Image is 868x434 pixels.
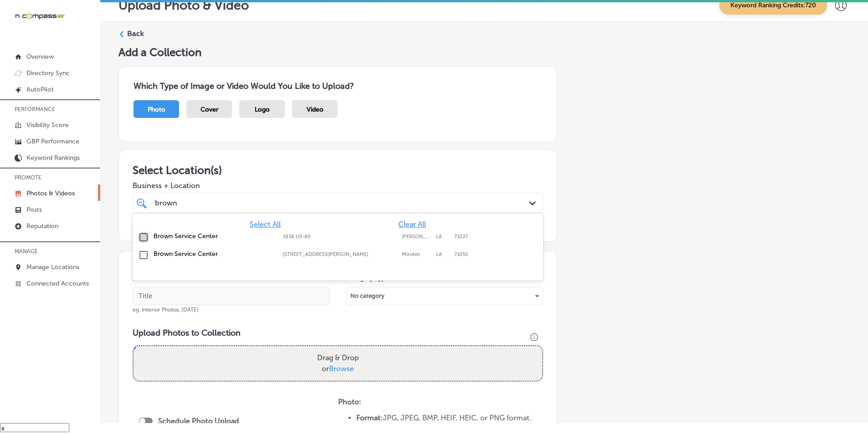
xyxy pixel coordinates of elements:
span: Video [307,106,324,113]
p: Visibility Score [26,121,69,129]
div: No category [347,289,543,303]
span: Logo [255,106,270,113]
input: Title [133,287,329,305]
p: Overview [26,53,54,61]
p: Reputation [26,222,58,230]
label: Schedule Photo Upload [158,417,239,425]
span: Browse [329,364,354,373]
span: Business + Location [133,181,543,190]
strong: Photo: [338,398,361,406]
p: AutoPilot [26,86,54,93]
p: Photos & Videos [26,189,75,197]
label: Minden [402,251,431,257]
img: 660ab0bf-5cc7-4cb8-ba1c-48b5ae0f18e60NCTV_CLogo_TV_Black_-500x88.png [15,12,65,20]
label: 71037 [454,234,468,240]
span: Select All [250,220,281,229]
p: Directory Sync [26,69,70,77]
label: 904 Homer Road [283,251,397,257]
label: 71055 [454,251,468,257]
p: GBP Performance [26,138,79,145]
li: Between 10 KB and 20 MB [356,422,544,431]
span: eg. Interior Photos, [DATE] [133,306,199,313]
label: Back [127,29,144,39]
span: Clear All [398,220,426,229]
p: Manage Locations [26,263,79,271]
label: Haughton [402,234,431,240]
span: Photo [148,106,165,113]
h3: Upload Photos to Collection [133,328,543,338]
p: Keyword Rankings [26,154,80,162]
label: Brown Service Center [154,232,274,240]
p: Connected Accounts [26,280,89,287]
label: Drag & Drop or [313,349,363,378]
h5: Add a Collection [118,46,850,59]
label: LA [436,251,450,257]
label: 1838 US-80 [283,234,397,240]
strong: Format: [356,414,383,422]
span: Cover [200,106,218,113]
li: JPG, JPEG, BMP, HEIF, HEIC, or PNG format. [356,414,544,422]
strong: Size: [356,422,372,431]
p: Posts [26,206,42,214]
label: Brown Service Center [154,250,274,258]
h3: Select Location(s) [133,163,543,177]
label: LA [436,234,450,240]
h3: Which Type of Image or Video Would You Like to Upload? [134,81,542,91]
